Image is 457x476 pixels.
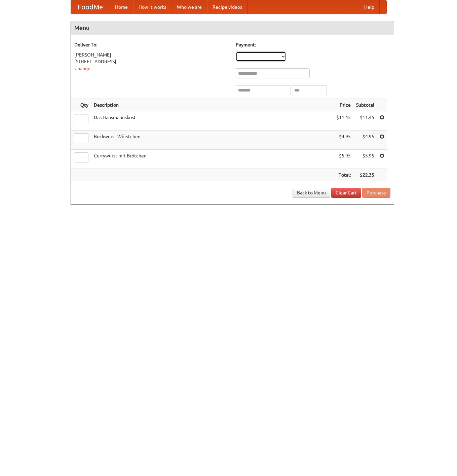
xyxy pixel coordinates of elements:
[74,58,229,65] div: [STREET_ADDRESS]
[71,0,110,14] a: FoodMe
[71,21,394,35] h4: Menu
[334,99,353,111] th: Price
[362,188,390,198] button: Purchase
[334,131,353,150] td: $4.95
[91,150,334,169] td: Currywurst mit Brötchen
[293,188,330,198] a: Back to Menu
[91,131,334,150] td: Bockwurst Würstchen
[207,0,247,14] a: Recipe videos
[236,41,390,48] h5: Payment:
[353,111,377,131] td: $11.45
[91,111,334,131] td: Das Hausmannskost
[353,131,377,150] td: $4.95
[71,99,91,111] th: Qty
[359,0,380,14] a: Help
[331,188,361,198] a: Clear Cart
[74,41,229,48] h5: Deliver To:
[334,111,353,131] td: $11.45
[91,99,334,111] th: Description
[334,169,353,181] th: Total:
[74,51,229,58] div: [PERSON_NAME]
[353,169,377,181] th: $22.35
[110,0,133,14] a: Home
[74,66,90,71] a: Change
[353,99,377,111] th: Subtotal
[133,0,172,14] a: How it works
[172,0,207,14] a: Who we are
[353,150,377,169] td: $5.95
[334,150,353,169] td: $5.95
